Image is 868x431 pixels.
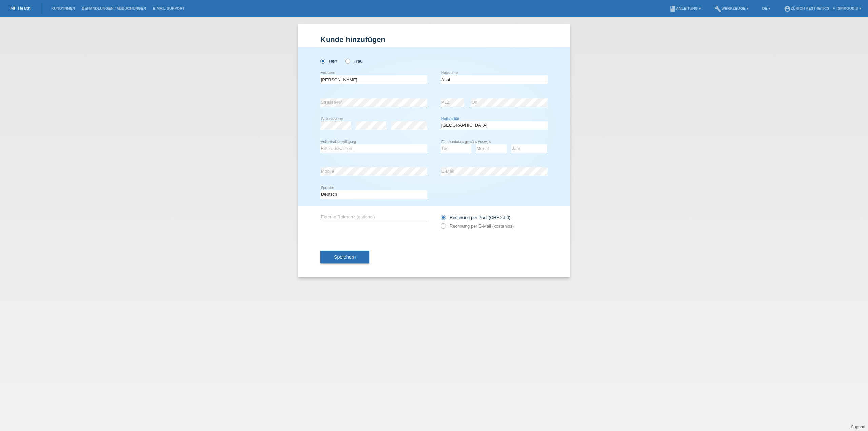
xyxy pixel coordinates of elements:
[851,425,865,429] a: Support
[781,6,865,11] a: account_circleZürich Aesthetics - F. Ispikoudis ▾
[666,6,704,11] a: bookAnleitung ▾
[48,6,78,11] a: Kund*innen
[714,5,721,12] i: build
[345,59,362,64] label: Frau
[441,223,514,229] label: Rechnung per E-Mail (kostenlos)
[10,6,31,11] a: MF Health
[334,254,356,260] span: Speichern
[320,251,369,263] button: Speichern
[78,6,150,11] a: Behandlungen / Abbuchungen
[441,215,445,223] input: Rechnung per Post (CHF 2.90)
[711,6,752,11] a: buildWerkzeuge ▾
[784,5,791,12] i: account_circle
[320,59,337,64] label: Herr
[345,59,350,63] input: Frau
[441,223,445,232] input: Rechnung per E-Mail (kostenlos)
[759,6,774,11] a: DE ▾
[320,59,325,63] input: Herr
[441,215,510,220] label: Rechnung per Post (CHF 2.90)
[669,5,676,12] i: book
[320,35,548,44] h1: Kunde hinzufügen
[150,6,188,11] a: E-Mail Support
